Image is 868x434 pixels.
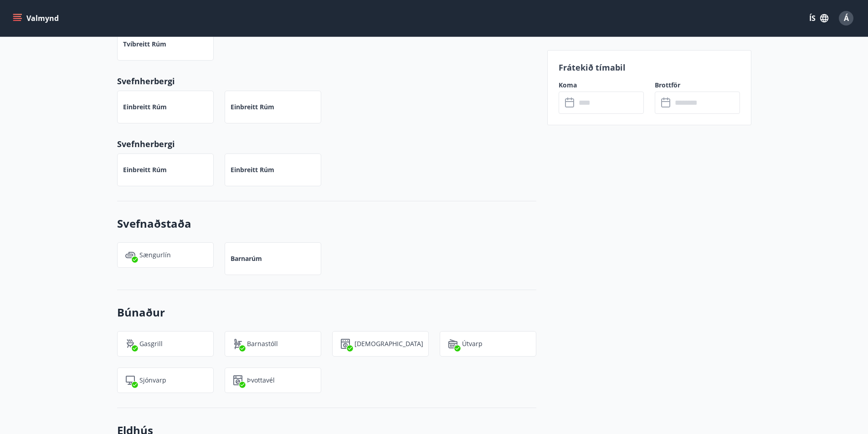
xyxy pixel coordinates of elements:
p: Svefnherbergi [117,138,536,150]
p: Einbreitt rúm [231,165,274,174]
p: Barnarúm [231,254,262,263]
p: [DEMOGRAPHIC_DATA] [354,339,423,348]
label: Brottför [655,81,740,90]
p: Þvottavél [247,376,275,385]
img: mAminyBEY3mRTAfayxHTq5gfGd6GwGu9CEpuJRvg.svg [125,375,136,386]
button: Á [835,7,857,29]
p: Sjónvarp [139,376,166,385]
h3: Svefnaðstaða [117,216,536,231]
p: Svefnherbergi [117,75,536,87]
p: Tvíbreitt rúm [123,40,166,49]
p: Einbreitt rúm [231,102,274,112]
p: Gasgrill [139,339,163,348]
label: Koma [559,81,644,90]
img: hddCLTAnxqFUMr1fxmbGG8zWilo2syolR0f9UjPn.svg [340,338,351,349]
button: menu [11,10,62,26]
img: ro1VYixuww4Qdd7lsw8J65QhOwJZ1j2DOUyXo3Mt.svg [232,338,243,349]
p: Frátekið tímabil [559,61,740,73]
p: Barnastóll [247,339,278,348]
button: ÍS [804,10,833,26]
p: Einbreitt rúm [123,165,167,174]
img: ZXjrS3QKesehq6nQAPjaRuRTI364z8ohTALB4wBr.svg [125,338,136,349]
img: voDv6cIEW3bUoUae2XJIjz6zjPXrrHmNT2GVdQ2h.svg [125,250,136,260]
p: Sængurlín [139,250,171,260]
p: Útvarp [462,339,483,348]
h3: Búnaður [117,305,536,320]
p: Einbreitt rúm [123,102,167,112]
span: Á [844,13,849,23]
img: Dl16BY4EX9PAW649lg1C3oBuIaAsR6QVDQBO2cTm.svg [232,375,243,386]
img: HjsXMP79zaSHlY54vW4Et0sdqheuFiP1RYfGwuXf.svg [447,338,458,349]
